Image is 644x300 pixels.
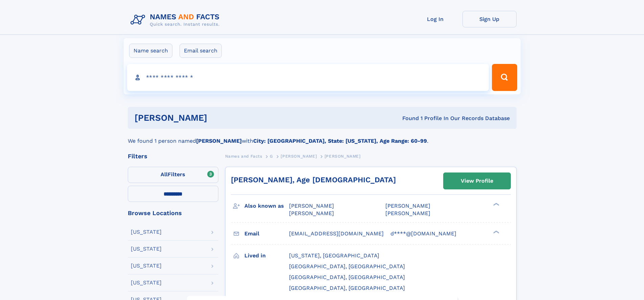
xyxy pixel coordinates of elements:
[131,229,162,235] div: [US_STATE]
[270,152,273,160] a: G
[461,173,493,189] div: View Profile
[492,64,517,91] button: Search Button
[289,203,334,209] span: [PERSON_NAME]
[128,129,517,145] div: We found 1 person named with .
[281,154,317,159] span: [PERSON_NAME]
[161,171,168,178] span: All
[325,154,361,159] span: [PERSON_NAME]
[135,114,305,122] h1: [PERSON_NAME]
[385,203,430,209] span: [PERSON_NAME]
[289,210,334,216] span: [PERSON_NAME]
[289,274,405,280] span: [GEOGRAPHIC_DATA], [GEOGRAPHIC_DATA]
[385,210,430,216] span: [PERSON_NAME]
[289,263,405,270] span: [GEOGRAPHIC_DATA], [GEOGRAPHIC_DATA]
[289,230,384,237] span: [EMAIL_ADDRESS][DOMAIN_NAME]
[128,11,225,29] img: Logo Names and Facts
[270,154,273,159] span: G
[180,44,222,58] label: Email search
[128,210,218,216] div: Browse Locations
[289,252,379,259] span: [US_STATE], [GEOGRAPHIC_DATA]
[129,44,172,58] label: Name search
[244,200,289,212] h3: Also known as
[225,152,262,160] a: Names and Facts
[408,11,462,27] a: Log In
[253,138,427,144] b: City: [GEOGRAPHIC_DATA], State: [US_STATE], Age Range: 60-99
[462,11,517,27] a: Sign Up
[244,228,289,239] h3: Email
[131,263,162,269] div: [US_STATE]
[131,280,162,285] div: [US_STATE]
[492,230,500,234] div: ❯
[196,138,242,144] b: [PERSON_NAME]
[444,173,510,189] a: View Profile
[231,176,396,184] a: [PERSON_NAME], Age [DEMOGRAPHIC_DATA]
[131,246,162,252] div: [US_STATE]
[244,250,289,261] h3: Lived in
[289,285,405,291] span: [GEOGRAPHIC_DATA], [GEOGRAPHIC_DATA]
[305,115,510,122] div: Found 1 Profile In Our Records Database
[281,152,317,160] a: [PERSON_NAME]
[127,64,489,91] input: search input
[128,153,218,159] div: Filters
[492,202,500,207] div: ❯
[128,167,218,183] label: Filters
